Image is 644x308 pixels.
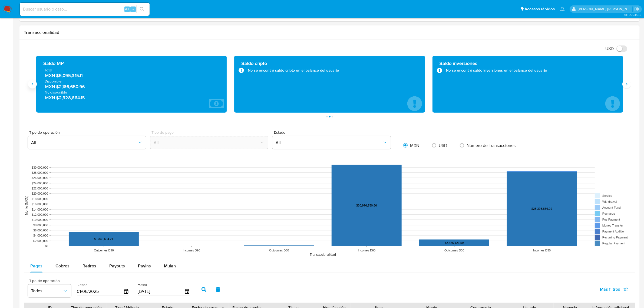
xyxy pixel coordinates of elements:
p: daniela.lagunesrodriguez@mercadolibre.com.mx [578,6,633,12]
a: Notificaciones [560,7,565,11]
input: Buscar usuario o caso... [20,6,150,13]
span: Alt [125,6,129,12]
span: s [132,6,134,12]
button: search-icon [136,5,147,13]
span: 3.157.1-hotfix-5 [624,13,641,17]
h1: Transaccionalidad [24,30,635,35]
a: Salir [634,6,640,12]
span: Accesos rápidos [524,6,555,12]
